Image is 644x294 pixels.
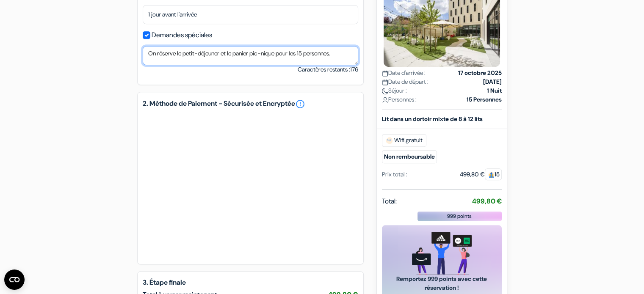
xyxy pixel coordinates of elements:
b: Lit dans un dortoir mixte de 8 à 12 lits [382,115,483,123]
strong: 17 octobre 2025 [458,69,502,77]
strong: 15 Personnes [467,95,502,104]
a: error_outline [295,99,305,109]
span: 15 [485,168,502,180]
img: calendar.svg [382,79,388,85]
img: guest.svg [488,172,495,178]
small: Non remboursable [382,150,437,163]
small: Caractères restants : [298,65,358,74]
span: 176 [350,66,358,73]
span: Total: [382,196,397,206]
h5: 3. Étape finale [143,278,358,286]
label: Demandes spéciales [152,29,212,41]
span: Séjour : [382,86,407,95]
strong: [DATE] [483,77,502,86]
span: Date de départ : [382,77,428,86]
img: free_wifi.svg [386,137,392,144]
span: Wifi gratuit [382,134,426,147]
h5: 2. Méthode de Paiement - Sécurisée et Encryptée [143,99,358,109]
span: Remportez 999 points avec cette réservation ! [392,275,492,292]
div: Prix total : [382,170,407,179]
span: Date d'arrivée : [382,69,426,77]
strong: 1 Nuit [487,86,502,95]
iframe: Cadre de saisie sécurisé pour le paiement [151,121,350,249]
strong: 499,80 € [472,197,502,206]
span: 999 points [447,212,472,220]
div: 499,80 € [460,170,502,179]
button: Ouvrir le widget CMP [4,269,25,290]
span: Personnes : [382,95,417,104]
img: gift_card_hero_new.png [412,232,472,275]
img: user_icon.svg [382,97,388,103]
img: moon.svg [382,88,388,94]
img: calendar.svg [382,70,388,77]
